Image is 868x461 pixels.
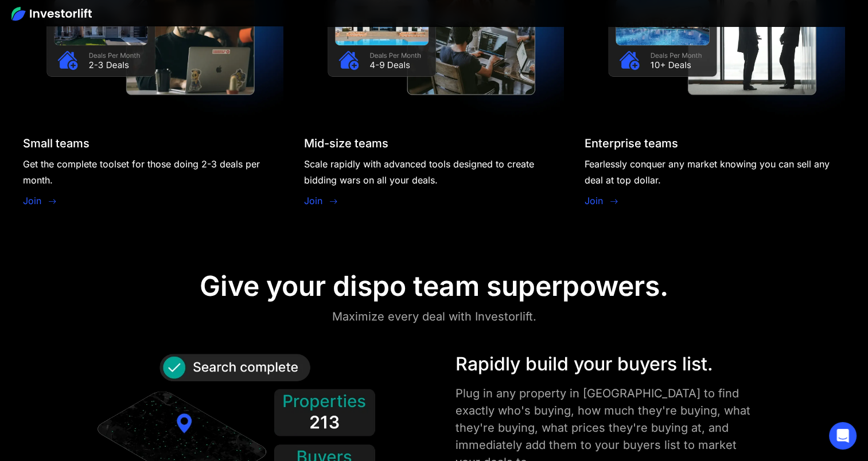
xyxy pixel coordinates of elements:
[585,136,678,150] div: Enterprise teams
[585,156,845,188] div: Fearlessly conquer any market knowing you can sell any deal at top dollar.
[829,422,857,450] div: Open Intercom Messenger
[200,269,668,303] div: Give your dispo team superpowers.
[304,156,565,188] div: Scale rapidly with advanced tools designed to create bidding wars on all your deals.
[456,350,757,378] div: Rapidly build your buyers list.
[23,136,89,150] div: Small teams
[23,156,283,188] div: Get the complete toolset for those doing 2-3 deals per month.
[23,194,41,208] a: Join
[304,136,388,150] div: Mid-size teams
[332,307,536,326] div: Maximize every deal with Investorlift.
[304,194,322,208] a: Join
[585,194,603,208] a: Join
